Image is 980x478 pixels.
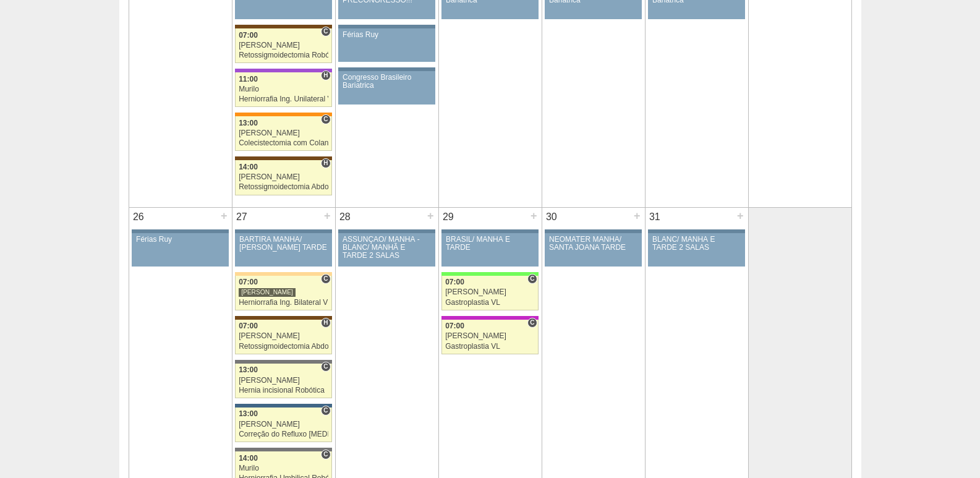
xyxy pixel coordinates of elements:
div: + [632,208,642,224]
div: Murilo [239,85,328,93]
div: + [735,208,746,224]
a: BLANC/ MANHÃ E TARDE 2 SALAS [648,233,744,267]
div: Key: Bartira [235,272,331,276]
span: 14:00 [239,163,258,171]
span: 07:00 [239,278,258,286]
div: + [219,208,229,224]
span: 07:00 [445,278,464,286]
a: NEOMATER MANHÃ/ SANTA JOANA TARDE [545,233,641,267]
div: [PERSON_NAME] [445,288,535,296]
div: Gastroplastia VL [445,343,535,351]
span: 07:00 [239,322,258,330]
div: Key: Maria Braido [441,316,538,320]
span: 13:00 [239,365,258,374]
div: [PERSON_NAME] [239,288,296,297]
div: Retossigmoidectomia Abdominal VL [239,343,328,351]
div: 29 [439,208,458,226]
div: Key: Santa Joana [235,156,331,160]
div: Key: Santa Catarina [235,448,331,451]
span: 13:00 [239,409,258,418]
div: Retossigmoidectomia Abdominal VL [239,183,328,191]
span: 14:00 [239,454,258,463]
div: Murilo [239,464,328,472]
span: Consultório [321,450,330,459]
div: Herniorrafia Ing. Unilateral VL [239,95,328,103]
div: Congresso Brasileiro Bariatrica [343,74,431,90]
div: Férias Ruy [136,236,224,244]
a: Férias Ruy [338,28,435,62]
span: Hospital [321,70,330,80]
div: [PERSON_NAME] [239,129,328,137]
div: Key: Aviso [338,229,435,233]
div: ASSUNÇÃO/ MANHÃ -BLANC/ MANHÃ E TARDE 2 SALAS [343,236,431,260]
span: Consultório [321,362,330,372]
a: BARTIRA MANHÃ/ [PERSON_NAME] TARDE [235,233,331,267]
div: Key: Aviso [132,229,228,233]
div: Retossigmoidectomia Robótica [239,51,328,59]
div: BARTIRA MANHÃ/ [PERSON_NAME] TARDE [239,236,328,252]
a: C 13:00 [PERSON_NAME] Correção do Refluxo [MEDICAL_DATA] esofágico Robótico [235,408,331,442]
span: 07:00 [445,322,464,330]
div: Férias Ruy [343,31,431,39]
span: Hospital [321,318,330,328]
div: Key: São Luiz - Jabaquara [235,404,331,408]
div: Hernia incisional Robótica [239,386,328,395]
a: Férias Ruy [132,233,228,267]
div: 27 [232,208,252,226]
a: C 13:00 [PERSON_NAME] Hernia incisional Robótica [235,364,331,398]
span: 13:00 [239,119,258,127]
div: Correção do Refluxo [MEDICAL_DATA] esofágico Robótico [239,430,328,438]
div: 31 [646,208,665,226]
div: Herniorrafia Ing. Bilateral VL [239,299,328,307]
a: C 07:00 [PERSON_NAME] Gastroplastia VL [441,320,538,354]
div: 28 [336,208,355,226]
span: Hospital [321,158,330,168]
div: Key: Brasil [441,272,538,276]
div: + [529,208,539,224]
div: [PERSON_NAME] [445,332,535,340]
div: 26 [129,208,148,226]
div: BLANC/ MANHÃ E TARDE 2 SALAS [652,236,741,252]
div: [PERSON_NAME] [239,420,328,429]
a: ASSUNÇÃO/ MANHÃ -BLANC/ MANHÃ E TARDE 2 SALAS [338,233,435,267]
span: 11:00 [239,75,258,83]
div: 30 [542,208,561,226]
span: Consultório [527,318,537,328]
a: C 13:00 [PERSON_NAME] Colecistectomia com Colangiografia VL [235,116,331,151]
a: Congresso Brasileiro Bariatrica [338,71,435,105]
div: Colecistectomia com Colangiografia VL [239,139,328,147]
div: [PERSON_NAME] [239,173,328,181]
div: [PERSON_NAME] [239,332,328,340]
a: C 07:00 [PERSON_NAME] Gastroplastia VL [441,276,538,310]
div: Key: Aviso [441,229,538,233]
div: + [425,208,436,224]
span: Consultório [321,406,330,416]
div: NEOMATER MANHÃ/ SANTA JOANA TARDE [549,236,637,252]
a: C 07:00 [PERSON_NAME] Retossigmoidectomia Robótica [235,28,331,63]
a: H 14:00 [PERSON_NAME] Retossigmoidectomia Abdominal VL [235,160,331,195]
a: BRASIL/ MANHÃ E TARDE [441,233,538,267]
span: Consultório [321,114,330,124]
a: H 11:00 Murilo Herniorrafia Ing. Unilateral VL [235,72,331,107]
a: H 07:00 [PERSON_NAME] Retossigmoidectomia Abdominal VL [235,320,331,354]
div: + [322,208,333,224]
span: 07:00 [239,31,258,40]
div: Gastroplastia VL [445,299,535,307]
div: Key: Aviso [648,229,744,233]
div: Key: Aviso [235,229,331,233]
div: Key: Santa Joana [235,25,331,28]
div: Key: IFOR [235,69,331,72]
span: Consultório [321,27,330,36]
div: [PERSON_NAME] [239,41,328,49]
span: Consultório [321,274,330,284]
div: Key: Santa Joana [235,316,331,320]
a: C 07:00 [PERSON_NAME] Herniorrafia Ing. Bilateral VL [235,276,331,310]
div: Key: Aviso [338,67,435,71]
div: [PERSON_NAME] [239,377,328,385]
span: Consultório [527,274,537,284]
div: Key: Aviso [338,25,435,28]
div: BRASIL/ MANHÃ E TARDE [446,236,534,252]
div: Key: São Luiz - SCS [235,113,331,116]
div: Key: Aviso [545,229,641,233]
div: Key: Santa Catarina [235,360,331,364]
